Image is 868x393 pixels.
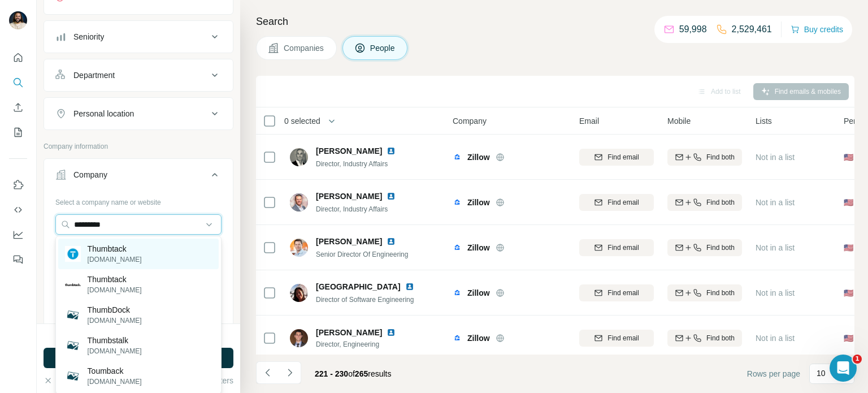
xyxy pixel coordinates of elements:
[853,355,862,364] span: 1
[467,242,490,253] span: Zillow
[756,334,795,343] span: Not in a list
[316,205,388,213] span: Director, Industry Affairs
[44,100,233,127] button: Personal location
[88,316,142,326] p: [DOMAIN_NAME]
[315,369,391,378] span: results
[290,284,308,302] img: Avatar
[73,70,115,81] div: Department
[88,243,142,254] p: Thumbtack
[844,242,853,253] span: 🇺🇸
[387,146,396,156] img: LinkedIn logo
[453,334,462,343] img: Logo of Zillow
[467,287,490,299] span: Zillow
[316,281,401,292] span: [GEOGRAPHIC_DATA]
[88,304,142,316] p: ThumbDock
[316,191,382,202] span: [PERSON_NAME]
[88,365,142,377] p: Toumback
[579,284,654,301] button: Find email
[88,377,142,387] p: [DOMAIN_NAME]
[9,175,27,195] button: Use Surfe on LinkedIn
[453,288,462,297] img: Logo of Zillow
[467,152,490,163] span: Zillow
[756,115,772,127] span: Lists
[88,335,142,346] p: Thumbstalk
[65,307,81,323] img: ThumbDock
[284,42,325,54] span: Companies
[290,329,308,347] img: Avatar
[667,115,691,127] span: Mobile
[65,338,81,353] img: Thumbstalk
[607,288,639,298] span: Find email
[65,246,81,262] img: Thumbtack
[756,243,795,252] span: Not in a list
[44,141,233,152] p: Company information
[579,239,654,256] button: Find email
[355,369,368,378] span: 265
[607,333,639,343] span: Find email
[290,239,308,257] img: Avatar
[706,197,735,208] span: Find both
[88,254,142,265] p: [DOMAIN_NAME]
[607,152,639,162] span: Find email
[405,282,414,291] img: LinkedIn logo
[9,224,27,245] button: Dashboard
[667,284,742,301] button: Find both
[667,330,742,347] button: Find both
[747,368,800,379] span: Rows per page
[315,369,348,378] span: 221 - 230
[316,145,382,157] span: [PERSON_NAME]
[706,152,735,162] span: Find both
[706,243,735,253] span: Find both
[756,153,795,162] span: Not in a list
[9,47,27,68] button: Quick start
[579,194,654,211] button: Find email
[387,237,396,246] img: LinkedIn logo
[88,274,142,285] p: Thumbtack
[844,332,853,344] span: 🇺🇸
[65,283,81,286] img: Thumbtack
[316,339,409,349] span: Director, Engineering
[44,161,233,193] button: Company
[316,296,414,304] span: Director of Software Engineering
[679,23,707,36] p: 59,998
[387,192,396,201] img: LinkedIn logo
[256,361,279,384] button: Navigate to previous page
[579,330,654,347] button: Find email
[706,333,735,343] span: Find both
[453,153,462,162] img: Logo of Zillow
[579,149,654,166] button: Find email
[830,355,857,382] iframe: Intercom live chat
[732,23,772,36] p: 2,529,461
[44,375,76,386] button: Clear
[467,332,490,344] span: Zillow
[453,198,462,207] img: Logo of Zillow
[44,62,233,89] button: Department
[88,285,142,295] p: [DOMAIN_NAME]
[706,288,735,298] span: Find both
[9,122,27,142] button: My lists
[844,197,853,208] span: 🇺🇸
[316,160,388,168] span: Director, Industry Affairs
[279,361,301,384] button: Navigate to next page
[453,115,487,127] span: Company
[55,193,222,208] div: Select a company name or website
[9,11,27,29] img: Avatar
[9,249,27,270] button: Feedback
[284,115,320,127] span: 0 selected
[607,197,639,208] span: Find email
[348,369,355,378] span: of
[791,21,843,37] button: Buy credits
[756,288,795,297] span: Not in a list
[44,23,233,50] button: Seniority
[756,198,795,207] span: Not in a list
[316,236,382,247] span: [PERSON_NAME]
[844,152,853,163] span: 🇺🇸
[88,346,142,356] p: [DOMAIN_NAME]
[316,251,408,258] span: Senior Director Of Engineering
[316,327,382,338] span: [PERSON_NAME]
[290,148,308,166] img: Avatar
[817,368,826,379] p: 10
[256,14,854,29] h4: Search
[44,348,233,368] button: Run search
[453,243,462,252] img: Logo of Zillow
